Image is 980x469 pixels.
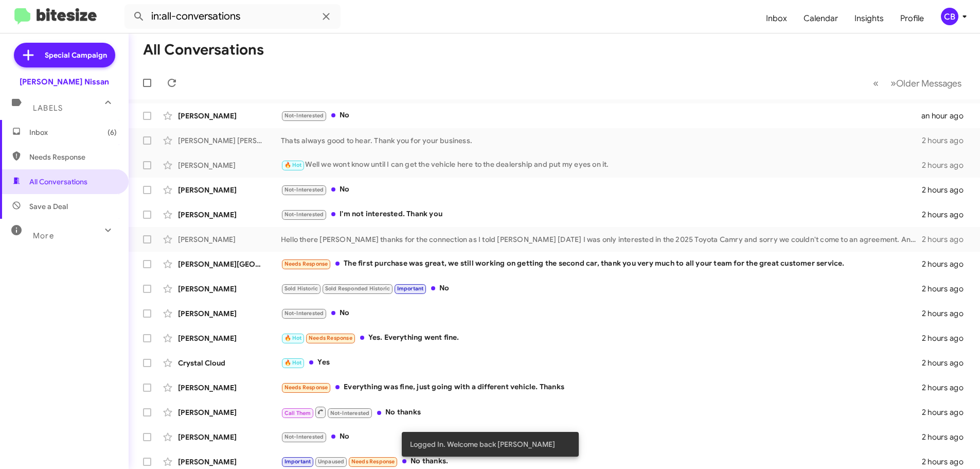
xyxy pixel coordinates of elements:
div: 2 hours ago [922,333,972,343]
div: CB [941,8,958,25]
span: Needs Response [351,458,395,465]
div: [PERSON_NAME] Nissan [20,77,109,87]
div: 2 hours ago [922,234,972,245]
div: Yes. Everything went fine. [281,332,922,344]
button: Next [884,73,968,94]
div: 2 hours ago [922,407,972,418]
div: Hello there [PERSON_NAME] thanks for the connection as I told [PERSON_NAME] [DATE] I was only int... [281,234,922,245]
a: Profile [892,4,932,33]
div: [PERSON_NAME] [178,333,281,343]
div: 2 hours ago [922,185,972,195]
div: [PERSON_NAME] [178,210,281,220]
div: Yes [281,357,922,369]
div: [PERSON_NAME] [178,432,281,442]
div: 2 hours ago [922,284,972,294]
div: No thanks [281,406,922,419]
div: 2 hours ago [922,160,972,170]
div: No [281,307,922,319]
div: [PERSON_NAME] [178,284,281,294]
div: The first purchase was great, we still working on getting the second car, thank you very much to ... [281,258,922,270]
span: Labels [33,103,63,113]
span: All Conversations [29,177,87,187]
nav: Page navigation example [867,73,968,94]
div: 2 hours ago [922,457,972,467]
span: Not-Interested [284,112,324,119]
div: 2 hours ago [922,259,972,269]
div: [PERSON_NAME][GEOGRAPHIC_DATA] [178,259,281,269]
div: No [281,184,922,196]
div: [PERSON_NAME] [178,111,281,121]
div: Crystal Cloud [178,358,281,368]
button: CB [932,8,969,25]
div: [PERSON_NAME] [178,407,281,418]
div: No [281,283,922,294]
span: Call Them [284,410,311,416]
a: Inbox [758,4,795,33]
div: an hour ago [921,111,972,121]
span: Important [284,458,311,465]
span: 🔥 Hot [284,335,302,341]
div: [PERSON_NAME] [178,383,281,393]
div: No [281,110,921,121]
button: Previous [867,73,885,94]
span: Needs Response [284,384,328,391]
span: Needs Response [29,152,117,162]
div: [PERSON_NAME] [178,160,281,170]
span: Not-Interested [330,410,370,416]
div: Well we wont know until I can get the vehicle here to the dealership and put my eyes on it. [281,159,922,171]
span: » [890,77,896,90]
span: Not-Interested [284,186,324,193]
div: 2 hours ago [922,308,972,319]
div: [PERSON_NAME] [178,308,281,319]
div: I'm not interested. Thank you [281,209,922,220]
span: More [33,231,54,240]
div: Everything was fine, just going with a different vehicle. Thanks [281,381,922,393]
div: 2 hours ago [922,432,972,442]
input: Search [124,4,341,29]
div: 2 hours ago [922,135,972,146]
span: (6) [108,127,117,137]
div: [PERSON_NAME] [178,185,281,195]
span: « [873,77,879,90]
div: 2 hours ago [922,210,972,220]
span: Special Campaign [45,50,107,60]
div: [PERSON_NAME] [178,234,281,245]
h1: All Conversations [143,42,264,58]
a: Insights [846,4,892,33]
span: Needs Response [284,260,328,267]
span: Save a Deal [29,201,68,212]
div: [PERSON_NAME] [PERSON_NAME] [178,135,281,146]
span: Logged In. Welcome back [PERSON_NAME] [410,439,555,449]
span: Sold Historic [284,285,318,292]
span: Sold Responded Historic [325,285,390,292]
div: 2 hours ago [922,358,972,368]
span: Inbox [29,127,117,137]
span: Not-Interested [284,211,324,218]
span: Not-Interested [284,310,324,317]
a: Calendar [795,4,846,33]
span: Not-Interested [284,433,324,440]
span: Important [397,285,424,292]
span: 🔥 Hot [284,162,302,168]
div: [PERSON_NAME] [178,457,281,467]
a: Special Campaign [14,43,115,67]
span: Needs Response [309,335,352,341]
span: 🔥 Hot [284,359,302,366]
span: Unpaused [318,458,345,465]
div: Thats always good to hear. Thank you for your business. [281,135,922,146]
div: No [281,431,922,443]
span: Older Messages [896,78,961,89]
div: 2 hours ago [922,383,972,393]
div: No thanks. [281,456,922,467]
